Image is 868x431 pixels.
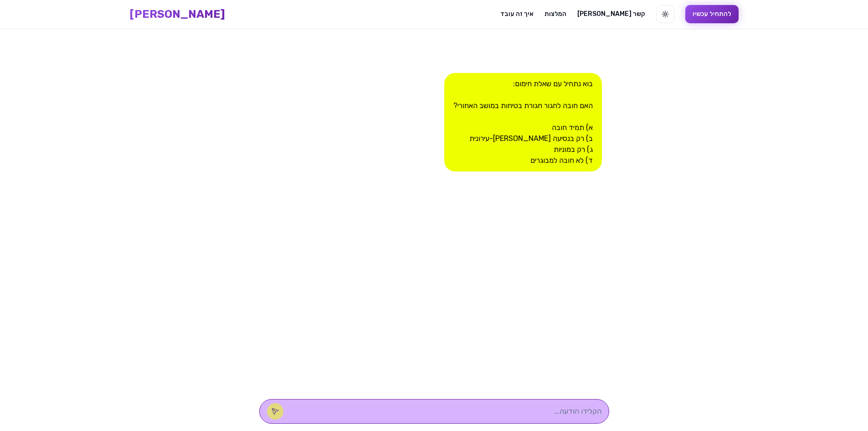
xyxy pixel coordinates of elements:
div: בוא נתחיל עם שאלת חימום: האם חובה לחגור חגורת בטיחות במושב האחורי? א) תמיד חובה ב) רק בנסיעה [PER... [444,73,602,171]
button: להתחיל עכשיו [685,5,739,23]
a: איך זה עובד [500,10,534,19]
a: [PERSON_NAME] קשר [577,10,645,19]
a: המלצות [544,10,566,19]
a: [PERSON_NAME] [130,7,225,21]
